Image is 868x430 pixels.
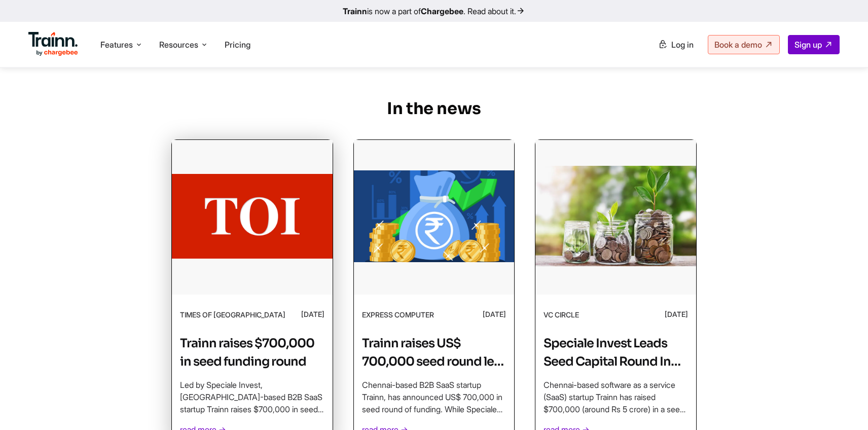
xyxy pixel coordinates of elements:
[180,379,324,415] p: Led by Speciale Invest, [GEOGRAPHIC_DATA]-based B2B SaaS startup Trainn raises $700,000 in seed r...
[100,39,133,50] span: Features
[671,40,694,50] span: Log in
[535,140,696,292] img: vc-circle.ab79e3e.webp
[180,334,324,371] h2: Trainn raises $700,000 in seed funding round
[652,35,700,54] a: Log in
[714,40,762,50] span: Book a demo
[665,306,688,323] p: [DATE]
[28,32,78,56] img: Trainn Logo
[354,140,515,292] img: express-computer.deaa7bf.png
[283,98,585,119] div: In the news
[343,6,367,16] b: Trainn
[362,379,507,415] p: Chennai-based B2B SaaS startup Trainn, has announced US$ 700,000 in seed round of funding. While ...
[483,306,506,323] p: [DATE]
[172,140,333,292] img: times-of-india.4d033ea.png
[362,306,434,324] p: Express Computer
[544,334,688,371] h2: Speciale Invest Leads Seed Capital Round In B2B Startup Trainn
[544,379,688,415] p: Chennai-based software as a service (SaaS) startup Trainn has raised $700,000 (around Rs 5 crore)...
[225,40,250,50] a: Pricing
[794,40,822,50] span: Sign up
[708,35,780,54] a: Book a demo
[301,306,324,323] p: [DATE]
[362,334,507,371] h2: Trainn raises US$ 700,000 seed round led by Speciale Invest
[180,306,285,324] p: Times of [GEOGRAPHIC_DATA]
[788,35,840,54] a: Sign up
[544,306,579,324] p: Vc Circle
[159,39,198,50] span: Resources
[421,6,463,16] b: Chargebee
[817,381,868,430] iframe: Chat Widget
